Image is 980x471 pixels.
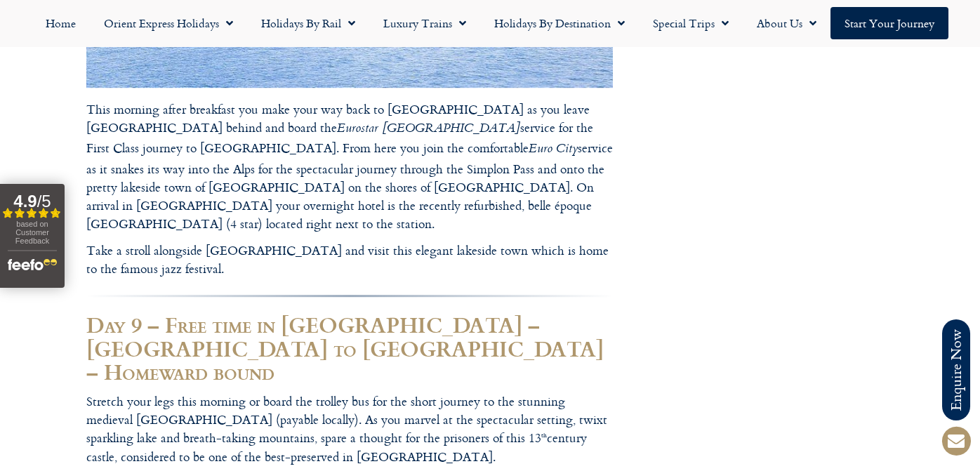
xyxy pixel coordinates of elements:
[7,7,973,39] nav: Menu
[743,7,830,39] a: About Us
[369,7,480,39] a: Luxury Trains
[480,7,639,39] a: Holidays by Destination
[90,7,247,39] a: Orient Express Holidays
[639,7,743,39] a: Special Trips
[830,7,948,39] a: Start your Journey
[247,7,369,39] a: Holidays by Rail
[32,7,90,39] a: Home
